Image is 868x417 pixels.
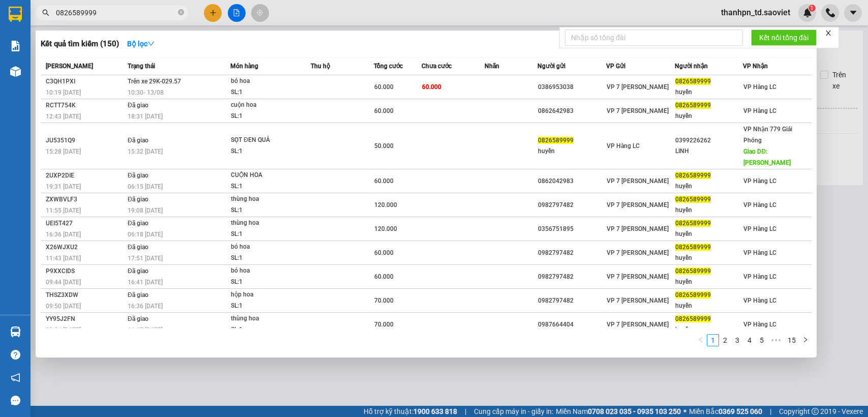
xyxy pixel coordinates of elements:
span: VP 7 [PERSON_NAME] [607,273,669,280]
span: 09:01 [DATE] [46,326,81,334]
span: Đã giao [128,267,148,275]
div: huyền [675,324,743,335]
span: 0826589999 [675,244,711,251]
div: huyền [675,253,743,263]
span: Kết nối tổng đài [759,32,809,43]
span: Đã giao [128,315,148,322]
div: 0982797482 [538,272,606,282]
li: 1 [707,334,719,346]
div: SL: 1 [231,301,307,312]
span: 70.000 [374,321,394,328]
span: close-circle [178,8,184,18]
a: 4 [744,335,755,346]
span: VP 7 [PERSON_NAME] [607,225,669,232]
span: 10:30 - 13/08 [128,89,164,96]
li: 3 [731,334,743,346]
div: SL: 1 [231,205,307,216]
div: hộp hoa [231,289,307,301]
span: 06:18 [DATE] [128,231,163,238]
div: 0399226262 [675,135,743,146]
span: 11:43 [DATE] [46,255,81,262]
span: left [698,337,704,343]
li: Previous Page [695,334,707,346]
span: 18:31 [DATE] [128,113,163,120]
span: [PERSON_NAME] [46,63,93,70]
span: 09:50 [DATE] [46,303,81,310]
span: VP Hàng LC [607,142,640,150]
span: VP Hàng LC [743,321,776,328]
span: down [147,40,155,47]
span: Trạng thái [128,63,155,70]
span: 60.000 [374,273,394,280]
span: Nhãn [485,63,499,70]
a: 5 [756,335,767,346]
span: message [11,396,20,405]
div: huyền [675,111,743,122]
img: warehouse-icon [10,326,21,337]
li: Next 5 Pages [768,334,784,346]
div: 0982797482 [538,248,606,258]
div: ZXWBVLF3 [46,194,125,205]
span: 11:55 [DATE] [46,207,81,214]
span: VP Hàng LC [743,273,776,280]
span: 12:43 [DATE] [46,113,81,120]
div: bó hoa [231,242,307,253]
span: close-circle [178,9,184,15]
span: 0826589999 [675,172,711,179]
span: 16:41 [DATE] [128,279,163,286]
span: VP Nhận [743,63,768,70]
div: 0386953038 [538,82,606,93]
li: 4 [743,334,756,346]
span: 0826589999 [675,220,711,227]
span: 15:32 [DATE] [128,148,163,155]
span: VP Gửi [606,63,625,70]
div: YY95J2FN [46,314,125,324]
span: Đã giao [128,137,148,144]
input: Tìm tên, số ĐT hoặc mã đơn [56,7,176,18]
span: 10:19 [DATE] [46,89,81,96]
span: right [802,337,809,343]
div: SL: 1 [231,324,307,336]
div: huyền [538,146,606,157]
span: VP 7 [PERSON_NAME] [607,201,669,208]
div: 2UXP2DIE [46,170,125,181]
span: question-circle [11,350,20,360]
span: 0826589999 [538,137,574,144]
span: VP Hàng LC [743,107,776,114]
li: 2 [719,334,731,346]
img: logo-vxr [9,7,22,22]
span: 0826589999 [675,196,711,203]
div: P9XXCIDS [46,266,125,277]
span: Đã giao [128,291,148,299]
div: SỌT ĐEN QUẢ [231,135,307,146]
a: 15 [785,335,799,346]
span: VP Hàng LC [743,225,776,232]
span: VP 7 [PERSON_NAME] [607,297,669,304]
div: CUỘN HOA [231,170,307,181]
span: search [42,9,49,16]
span: Tổng cước [374,63,403,70]
div: bó hoa [231,265,307,277]
li: 15 [784,334,799,346]
div: 0982797482 [538,200,606,211]
div: THSZ3XDW [46,290,125,301]
a: 3 [732,335,743,346]
span: 0826589999 [675,78,711,85]
span: 0826589999 [675,291,711,299]
span: 19:08 [DATE] [128,207,163,214]
span: 06:15 [DATE] [128,183,163,190]
div: SL: 1 [231,277,307,288]
a: 2 [720,335,731,346]
span: 0826589999 [675,267,711,275]
div: UEI5T427 [46,218,125,229]
div: 0356751895 [538,224,606,234]
button: Bộ lọcdown [119,36,163,52]
li: 5 [756,334,768,346]
span: Thu hộ [311,63,330,70]
div: X26WJXU2 [46,242,125,253]
span: VP 7 [PERSON_NAME] [607,321,669,328]
div: SL: 1 [231,146,307,157]
span: VP Hàng LC [743,177,776,185]
span: Đã giao [128,220,148,227]
div: thùng hoa [231,313,307,324]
